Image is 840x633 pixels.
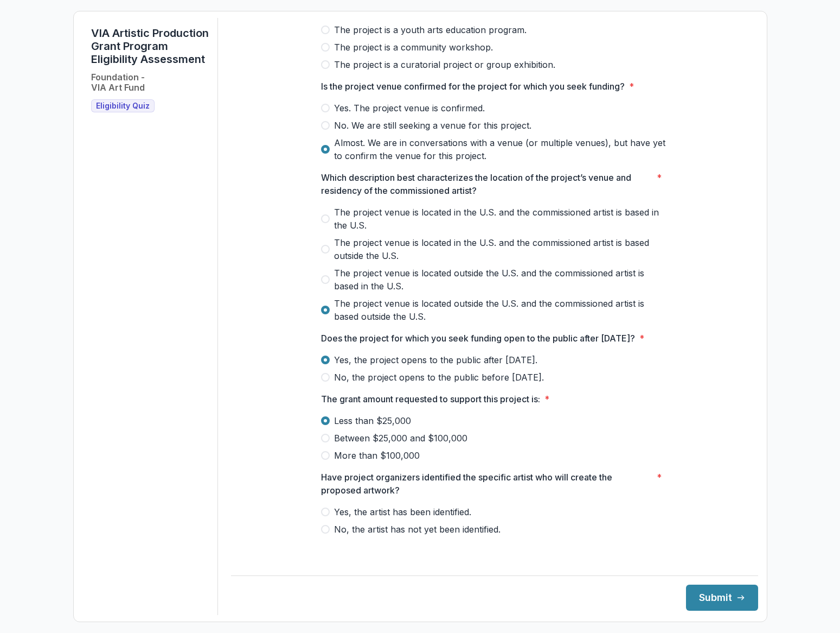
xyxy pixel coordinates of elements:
span: Almost. We are in conversations with a venue (or multiple venues), but have yet to confirm the ve... [334,136,668,162]
span: Yes, the project opens to the public after [DATE]. [334,353,537,366]
p: Have project organizers identified the specific artist who will create the proposed artwork? [321,471,652,497]
span: Between $25,000 and $100,000 [334,432,467,445]
p: The grant amount requested to support this project is: [321,393,540,406]
span: Yes, the artist has been identified. [334,505,471,518]
span: Yes. The project venue is confirmed. [334,102,485,115]
span: Less than $25,000 [334,414,411,427]
p: Is the project venue confirmed for the project for which you seek funding? [321,80,625,93]
p: Which description best characterizes the location of the project’s venue and residency of the com... [321,171,652,197]
span: No. We are still seeking a venue for this project. [334,119,531,132]
span: The project is a curatorial project or group exhibition. [334,58,555,71]
button: Submit [686,585,758,611]
span: More than $100,000 [334,449,420,462]
span: The project venue is located in the U.S. and the commissioned artist is based outside the U.S. [334,236,668,262]
span: No, the project opens to the public before [DATE]. [334,371,544,384]
span: The project venue is located outside the U.S. and the commissioned artist is based in the U.S. [334,267,668,293]
span: The project is a youth arts education program. [334,23,527,36]
span: No, the artist has not yet been identified. [334,523,501,536]
span: Eligibility Quiz [96,102,150,111]
span: The project venue is located outside the U.S. and the commissioned artist is based outside the U.S. [334,297,668,323]
p: Does the project for which you seek funding open to the public after [DATE]? [321,332,635,345]
span: The project is a community workshop. [334,41,493,54]
span: The project venue is located in the U.S. and the commissioned artist is based in the U.S. [334,206,668,232]
h2: Foundation - VIA Art Fund [91,72,145,93]
h1: VIA Artistic Production Grant Program Eligibility Assessment [91,27,209,66]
